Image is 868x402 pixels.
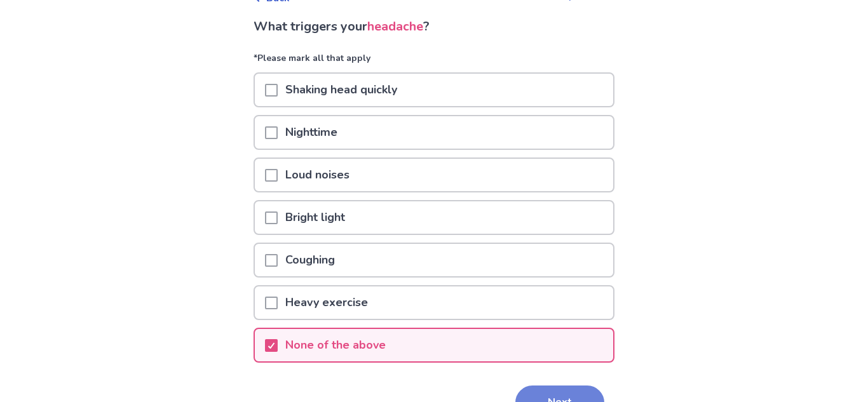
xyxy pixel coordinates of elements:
[278,244,342,276] p: Coughing
[278,116,345,149] p: Nighttime
[254,17,614,36] p: What triggers your ?
[278,201,353,234] p: Bright light
[367,18,423,35] span: headache
[278,329,393,361] p: None of the above
[278,74,405,106] p: Shaking head quickly
[278,286,376,319] p: Heavy exercise
[278,159,357,191] p: Loud noises
[254,51,614,72] p: *Please mark all that apply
